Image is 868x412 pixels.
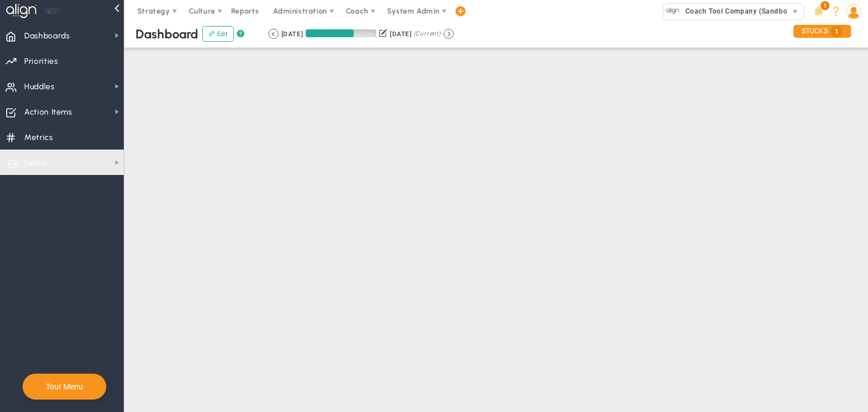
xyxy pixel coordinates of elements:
span: Administration [273,7,327,15]
span: Priorities [24,50,58,73]
span: Metrics [24,126,53,150]
span: Huddles [24,75,55,99]
button: Go to previous period [268,29,279,39]
span: Action Items [24,100,72,124]
span: Dashboards [24,24,70,48]
span: 1 [821,1,830,10]
button: Go to next period [444,29,454,39]
span: Dashboard [136,27,198,42]
span: Coach Tool Company (Sandbox) [680,4,793,19]
img: 33476.Company.photo [666,4,680,18]
div: [DATE] [281,29,303,39]
span: Strategy [137,7,170,15]
div: STUCKS [793,25,851,38]
button: Edit [202,26,234,42]
span: Learn [24,151,46,175]
img: 64089.Person.photo [846,4,861,19]
div: [DATE] [390,29,411,39]
span: (Current) [414,29,441,39]
button: Tour Menu [42,382,86,392]
span: 1 [831,26,843,37]
span: Culture [189,7,215,15]
span: select [787,4,804,20]
span: System Admin [387,7,440,15]
span: Coach [346,7,368,15]
div: Period Progress: 68% Day 62 of 90 with 28 remaining. [306,29,376,37]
